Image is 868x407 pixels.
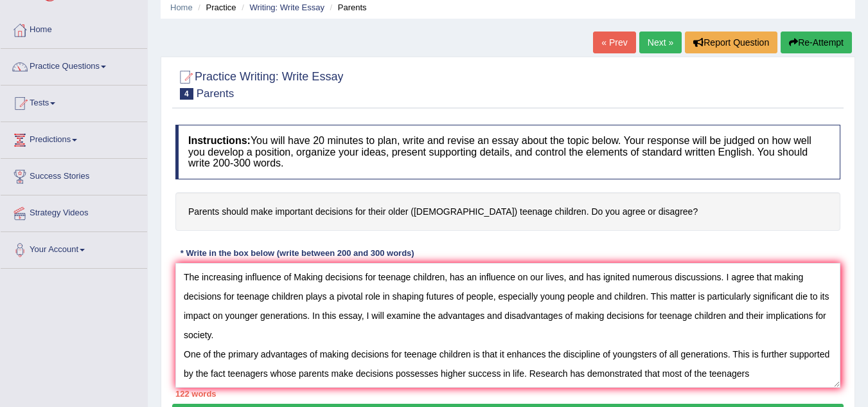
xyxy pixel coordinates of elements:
a: Predictions [1,122,147,154]
a: Success Stories [1,159,147,191]
a: Tests [1,86,147,118]
a: Your Account [1,232,147,264]
div: * Write in the box below (write between 200 and 300 words) [175,247,419,259]
button: Report Question [685,32,777,53]
h2: Practice Writing: Write Essay [175,68,343,100]
a: Home [1,12,147,44]
a: « Prev [593,32,635,53]
a: Practice Questions [1,49,147,81]
div: 122 words [175,388,840,400]
h4: You will have 20 minutes to plan, write and revise an essay about the topic below. Your response ... [175,125,840,179]
a: Home [170,3,193,12]
span: 4 [180,88,193,100]
small: Parents [197,87,235,100]
b: Instructions: [188,135,251,146]
a: Next » [639,32,682,53]
button: Re-Attempt [781,32,852,53]
a: Writing: Write Essay [249,3,324,12]
li: Practice [195,1,236,14]
a: Strategy Videos [1,195,147,228]
li: Parents [327,1,367,14]
h4: Parents should make important decisions for their older ([DEMOGRAPHIC_DATA]) teenage children. Do... [175,192,840,231]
